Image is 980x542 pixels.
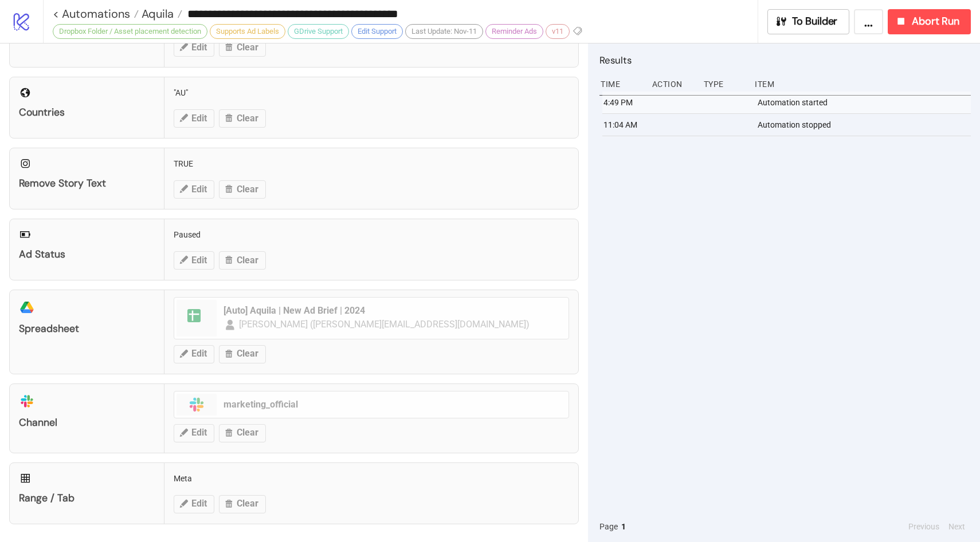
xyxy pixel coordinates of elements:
div: GDrive Support [288,24,349,39]
div: Type [703,73,746,95]
div: Time [599,73,643,95]
span: Aquila [139,6,174,21]
a: < Automations [53,8,139,19]
button: ... [854,9,883,34]
div: Automation started [756,92,974,113]
button: Previous [905,520,943,533]
span: Page [599,520,618,533]
div: Action [651,73,695,95]
button: Abort Run [888,9,971,34]
div: Supports Ad Labels [210,24,285,39]
button: 1 [618,520,629,533]
span: Abort Run [912,15,959,28]
div: Automation stopped [756,114,974,136]
a: Aquila [139,8,182,19]
div: 4:49 PM [602,92,646,113]
div: v11 [546,24,570,39]
span: To Builder [792,15,838,28]
div: Dropbox Folder / Asset placement detection [53,24,207,39]
div: Last Update: Nov-11 [405,24,483,39]
div: Item [754,73,971,95]
div: Reminder Ads [485,24,543,39]
div: Edit Support [351,24,403,39]
h2: Results [599,53,971,68]
button: To Builder [767,9,850,34]
div: 11:04 AM [602,114,646,136]
button: Next [945,520,969,533]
